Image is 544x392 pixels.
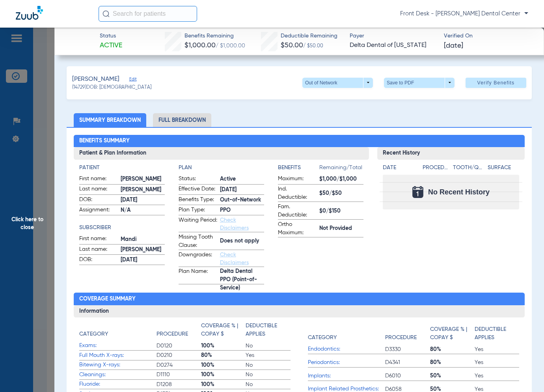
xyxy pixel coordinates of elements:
[179,233,217,250] span: Missing Tooth Clause:
[319,207,363,215] span: $0/$150
[475,325,515,342] h4: Deductible Applies
[79,164,165,172] app-breakdown-title: Patient
[220,186,264,194] span: [DATE]
[384,78,455,88] button: Save to PDF
[385,358,430,366] span: D4341
[179,206,217,215] span: Plan Type:
[220,252,249,265] a: Check Disclaimers
[121,246,165,254] span: [PERSON_NAME]
[278,220,317,237] span: Ortho Maximum:
[99,6,197,22] input: Search for patients
[246,322,290,341] app-breakdown-title: Deductible Applies
[79,361,156,369] span: Bitewing X-rays:
[79,371,156,379] span: Cleanings:
[246,322,286,338] h4: Deductible Applies
[156,371,201,379] span: D1110
[220,217,249,231] a: Check Disclaimers
[308,372,385,380] span: Implants:
[79,351,156,360] span: Full Mouth X-rays:
[74,293,525,305] h2: Coverage Summary
[377,147,525,160] h3: Recent History
[246,381,290,388] span: No
[246,351,290,359] span: Yes
[79,175,118,184] span: First name:
[156,351,201,359] span: D0210
[278,164,319,175] app-breakdown-title: Benefits
[79,342,156,350] span: Exams:
[428,188,490,196] span: No Recent History
[156,330,188,338] h4: Procedure
[156,381,201,388] span: D1208
[350,32,437,40] span: Payer
[156,342,201,350] span: D0120
[246,371,290,379] span: No
[179,175,217,184] span: Status:
[350,41,437,50] span: Delta Dental of [US_STATE]
[385,322,430,345] app-breakdown-title: Procedure
[220,196,264,204] span: Out-of-Network
[475,372,519,380] span: Yes
[79,206,118,215] span: Assignment:
[400,10,528,18] span: Front Desk - [PERSON_NAME] Dental Center
[475,358,519,366] span: Yes
[16,6,43,20] img: Zuub Logo
[281,32,337,40] span: Deductible Remaining
[308,345,385,353] span: Endodontics:
[278,164,319,172] h4: Benefits
[79,235,118,244] span: First name:
[179,216,217,232] span: Waiting Period:
[201,351,246,359] span: 80%
[278,185,317,202] span: Ind. Deductible:
[475,345,519,353] span: Yes
[74,147,369,160] h3: Patient & Plan Information
[179,267,217,284] span: Plan Name:
[79,256,118,265] span: DOB:
[319,189,363,198] span: $50/$50
[156,361,201,369] span: D0274
[319,175,363,183] span: $1,000/$1,000
[153,113,211,127] li: Full Breakdown
[79,330,108,338] h4: Category
[246,361,290,369] span: No
[74,113,146,127] li: Summary Breakdown
[303,44,323,49] span: / $50.00
[201,322,242,338] h4: Coverage % | Copay $
[319,164,363,175] span: Remaining/Total
[423,164,451,172] h4: Procedure
[385,334,417,342] h4: Procedure
[121,175,165,183] span: [PERSON_NAME]
[319,224,363,233] span: Not Provided
[453,164,485,172] h4: Tooth/Quad
[423,164,451,175] app-breakdown-title: Procedure
[74,305,525,318] h3: Information
[129,77,136,84] span: Edit
[179,196,217,205] span: Benefits Type:
[430,325,471,342] h4: Coverage % | Copay $
[121,186,165,194] span: [PERSON_NAME]
[430,358,475,366] span: 80%
[100,32,122,40] span: Status
[308,334,337,342] h4: Category
[156,322,201,341] app-breakdown-title: Procedure
[79,224,165,232] h4: Subscriber
[179,185,217,194] span: Effective Date:
[430,322,475,345] app-breakdown-title: Coverage % | Copay $
[79,380,156,388] span: Fluoride:
[430,372,475,380] span: 50%
[505,354,544,392] iframe: Chat Widget
[385,372,430,380] span: D6010
[488,164,520,175] app-breakdown-title: Surface
[179,251,217,267] span: Downgrades:
[184,42,216,49] span: $1,000.00
[220,276,264,284] span: Delta Dental PPO (Point-of-Service)
[220,175,264,183] span: Active
[102,10,110,17] img: Search Icon
[477,80,515,86] span: Verify Benefits
[201,381,246,388] span: 100%
[201,322,246,341] app-breakdown-title: Coverage % | Copay $
[79,196,118,205] span: DOB:
[220,206,264,215] span: PPO
[179,164,264,172] h4: Plan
